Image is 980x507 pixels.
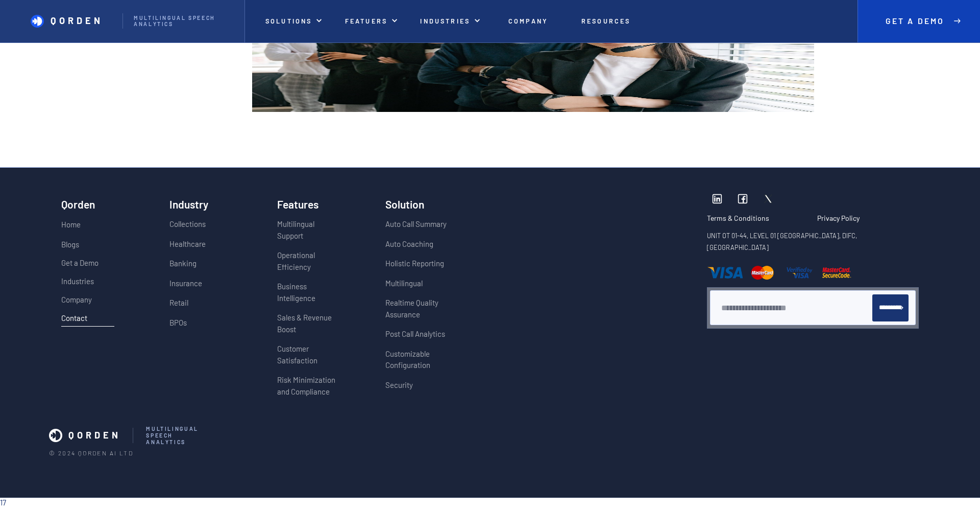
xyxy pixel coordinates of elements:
p: Get a Demo [61,258,141,267]
p: QORDEN [51,15,103,27]
a: BPOs [169,317,233,337]
a: Holistic Reporting [385,258,465,278]
a: Contact [61,313,114,327]
a: Terms & Conditions [707,214,809,230]
p: Industries [420,17,470,25]
p: Risk Minimization and Compliance [277,374,341,397]
p: Privacy Policy [817,214,894,223]
p: QORDEN [68,430,121,441]
a: Get a Demo [61,258,141,275]
p: Retail [169,297,233,309]
a: Realtime Quality Assurance [385,297,465,328]
a: Business Intelligence [277,281,341,312]
a: Retail [169,297,233,317]
a: Collections [169,218,233,238]
p: Business Intelligence [277,281,341,304]
a: Multilingual [385,278,465,297]
p: Customer Satisfaction [277,343,341,366]
a: Insurance [169,278,233,297]
a: QORDENmULTILINGUAL sPEECH aNALYTICS [49,426,212,445]
p: Company [61,295,141,304]
form: Newsletter [721,294,909,322]
p: Realtime Quality Assurance [385,297,465,320]
p: Company [508,17,548,25]
p: Banking [169,258,233,269]
p: Resources [581,17,630,25]
a: Privacy Policy [817,214,894,230]
p: Auto Call Summary [385,218,465,230]
p: Featuers [345,17,387,25]
a: Auto Coaching [385,238,465,258]
p: Customizable Configuration [385,348,465,371]
p: Holistic Reporting [385,258,465,269]
h3: Qorden [61,198,95,210]
p: Multilingual Support [277,218,341,241]
a: Operational Efficiency [277,249,341,281]
a: Auto Call Summary [385,218,465,238]
a: Sales & Revenue Boost [277,312,341,343]
h3: Industry [169,198,208,210]
strong: UNIT OT 01-44, LEVEL 01 [GEOGRAPHIC_DATA], DIFC, [GEOGRAPHIC_DATA] [707,232,857,251]
a: Industries [61,276,141,294]
a: Banking [169,258,233,278]
a: Multilingual Support [277,218,341,249]
p: © 2024 Qorden AI LTD [49,449,228,456]
p: Blogs [61,240,141,249]
p: Terms & Conditions [707,214,799,223]
a: Customer Satisfaction [277,343,341,374]
p: Solutions [265,17,312,25]
p: Post Call Analytics [385,328,465,340]
p: Collections [169,218,233,230]
p: Home [61,219,141,231]
a: Healthcare [169,238,233,258]
p: Auto Coaching [385,238,465,250]
p: Contact [61,313,114,322]
a: Security [385,379,465,399]
a: Blogs [61,240,141,257]
p: Healthcare [169,238,233,250]
p: mULTILINGUAL sPEECH aNALYTICS [146,426,212,445]
p: Industries [61,276,141,286]
h3: Features [277,198,318,210]
a: Customizable Configuration [385,348,465,379]
a: Post Call Analytics [385,328,465,348]
p: Multilingual [385,278,465,289]
p: Sales & Revenue Boost [277,312,341,335]
p: Multilingual Speech analytics [134,15,233,28]
a: Company [61,295,141,312]
h3: Solution [385,198,424,210]
a: Risk Minimization and Compliance [277,374,341,405]
p: Operational Efficiency [277,249,341,272]
p: Security [385,379,465,391]
p: BPOs [169,317,233,329]
a: Home [61,219,141,239]
p: Insurance [169,278,233,289]
p: Get A Demo [877,16,953,26]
